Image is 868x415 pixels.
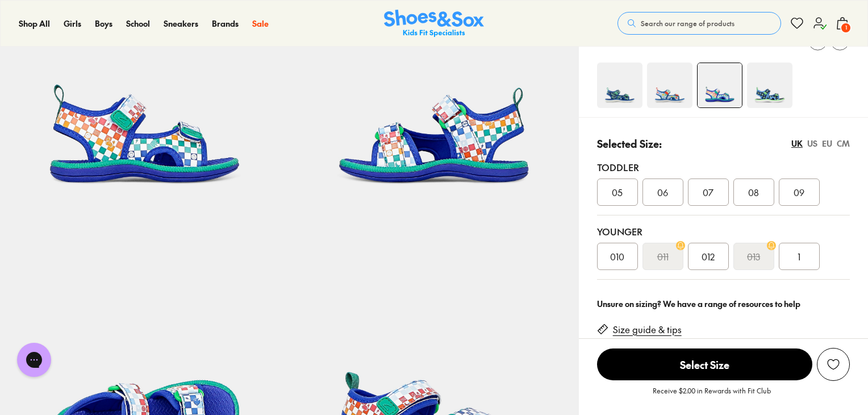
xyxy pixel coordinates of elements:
[698,63,742,107] img: Fisher Multi
[837,138,850,150] div: CM
[597,160,850,174] div: Toddler
[597,225,850,238] div: Younger
[798,250,800,263] span: 1
[657,185,668,199] span: 06
[19,18,50,30] a: Shop All
[747,250,760,263] s: 013
[647,63,692,108] img: 4-553493_1
[597,136,662,151] p: Selected Size:
[794,185,804,199] span: 09
[126,18,150,30] a: School
[641,18,735,28] span: Search our range of products
[653,385,771,406] p: Receive $2.00 in Rewards with Fit Club
[702,250,715,263] span: 012
[617,12,781,35] button: Search our range of products
[612,185,623,199] span: 05
[748,185,759,199] span: 08
[791,138,803,150] div: UK
[252,18,269,30] a: Sale
[817,348,850,381] button: Add to wishlist
[597,63,642,108] img: 4-554530_1
[212,18,239,30] a: Brands
[95,18,112,30] a: Boys
[822,138,832,150] div: EU
[703,185,713,199] span: 07
[64,18,81,30] a: Girls
[807,138,817,150] div: US
[11,339,57,381] iframe: Gorgias live chat messenger
[164,18,198,30] a: Sneakers
[597,298,850,310] div: Unsure on sizing? We have a range of resources to help
[840,22,852,34] span: 1
[384,10,484,38] a: Shoes & Sox
[384,10,484,38] img: SNS_Logo_Responsive.svg
[747,63,792,108] img: 4-503394_1
[657,250,669,263] s: 011
[597,348,812,381] button: Select Size
[836,11,849,36] button: 1
[610,250,624,263] span: 010
[613,323,682,336] a: Size guide & tips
